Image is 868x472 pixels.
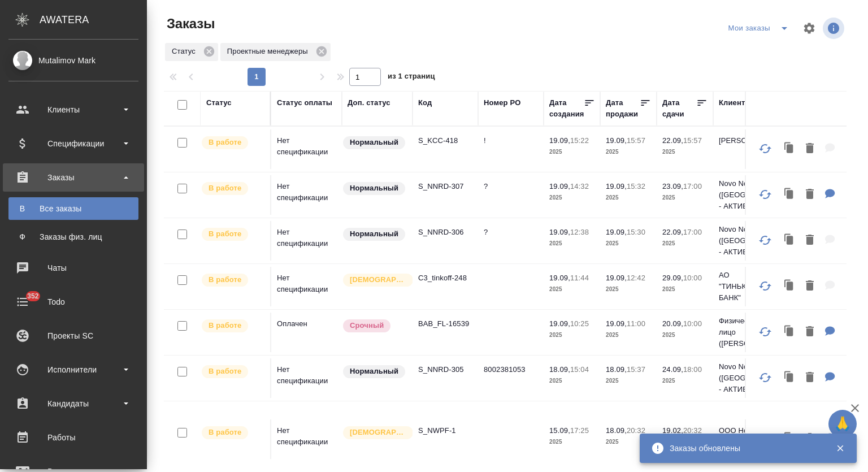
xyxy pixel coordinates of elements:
[828,410,857,438] button: 🙏
[627,182,645,190] p: 15:32
[549,319,570,328] p: 19.09,
[209,320,241,331] p: В работе
[570,365,589,374] p: 15:04
[606,182,627,190] p: 19.09,
[201,181,264,196] div: Выставляет ПМ после принятия заказа от КМа
[662,182,683,190] p: 23.09,
[3,254,144,282] a: Чаты
[342,272,407,288] div: Выставляется автоматически для первых 3 заказов нового контактного лица. Особое внимание
[271,313,342,352] td: Оплачен
[627,319,645,328] p: 11:00
[342,425,407,440] div: Выставляется автоматически для первых 3 заказов нового контактного лица. Особое внимание
[478,129,544,169] td: !
[627,228,645,236] p: 15:30
[606,97,640,120] div: Дата продажи
[752,227,779,254] button: Обновить
[271,221,342,261] td: Нет спецификации
[201,272,264,288] div: Выставляет ПМ после принятия заказа от КМа
[606,375,651,387] p: 2025
[752,318,779,345] button: Обновить
[662,426,683,435] p: 19.02,
[779,183,800,206] button: Клонировать
[172,46,199,57] p: Статус
[8,101,138,118] div: Клиенты
[828,443,852,453] button: Закрыть
[662,97,696,120] div: Дата сдачи
[271,419,342,459] td: Нет спецификации
[201,135,264,150] div: Выставляет ПМ после принятия заказа от КМа
[606,228,627,236] p: 19.09,
[683,365,702,374] p: 18:00
[549,274,570,282] p: 19.09,
[606,192,651,203] p: 2025
[606,365,627,374] p: 18.09,
[779,321,800,344] button: Клонировать
[662,274,683,282] p: 29.09,
[800,183,819,206] button: Удалить
[627,274,645,282] p: 12:42
[800,427,819,451] button: Удалить
[752,425,779,452] button: Обновить
[606,319,627,328] p: 19.09,
[418,227,472,238] p: S_NNRD-306
[14,203,133,214] div: Все заказы
[271,358,342,398] td: Нет спецификации
[20,291,46,302] span: 352
[549,97,584,120] div: Дата создания
[779,366,800,389] button: Клонировать
[719,224,773,258] p: Novo Nordisk ([GEOGRAPHIC_DATA] - АКТИВНЫЙ)
[418,181,472,192] p: S_NNRD-307
[549,426,570,435] p: 15.09,
[3,322,144,350] a: Проекты SC
[209,366,241,377] p: В работе
[8,135,138,152] div: Спецификации
[342,227,407,242] div: Статус по умолчанию для стандартных заказов
[418,272,472,284] p: C3_tinkoff-248
[418,364,472,375] p: S_NNRD-305
[478,175,544,215] td: ?
[8,327,138,344] div: Проекты SC
[14,231,133,243] div: Заказы физ. лиц
[40,8,147,31] div: AWATERA
[683,136,702,145] p: 15:57
[549,284,594,295] p: 2025
[719,315,773,349] p: Физическое лицо ([PERSON_NAME])
[719,97,745,109] div: Клиент
[570,426,589,435] p: 17:25
[606,426,627,435] p: 18.09,
[209,183,241,194] p: В работе
[206,97,232,109] div: Статус
[670,443,819,454] div: Заказы обновлены
[662,146,708,158] p: 2025
[209,228,241,240] p: В работе
[342,318,407,334] div: Выставляется автоматически, если на указанный объем услуг необходимо больше времени в стандартном...
[418,425,472,436] p: S_NWPF-1
[8,169,138,186] div: Заказы
[549,365,570,374] p: 18.09,
[348,97,390,109] div: Доп. статус
[277,97,332,109] div: Статус оплаты
[800,275,819,298] button: Удалить
[350,427,406,438] p: [DEMOGRAPHIC_DATA]
[570,228,589,236] p: 12:38
[8,54,138,67] div: Mutalimov Mark
[549,436,594,448] p: 2025
[606,238,651,249] p: 2025
[606,284,651,295] p: 2025
[8,429,138,446] div: Работы
[350,274,406,285] p: [DEMOGRAPHIC_DATA]
[779,229,800,252] button: Клонировать
[662,319,683,328] p: 20.09,
[271,175,342,215] td: Нет спецификации
[683,182,702,190] p: 17:00
[719,361,773,395] p: Novo Nordisk ([GEOGRAPHIC_DATA] - АКТИВНЫЙ)
[549,330,594,341] p: 2025
[209,274,241,285] p: В работе
[683,426,702,435] p: 20:32
[779,137,800,161] button: Клонировать
[549,182,570,190] p: 19.09,
[8,259,138,276] div: Чаты
[549,146,594,158] p: 2025
[8,226,138,248] a: ФЗаказы физ. лиц
[823,18,847,39] span: Посмотреть информацию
